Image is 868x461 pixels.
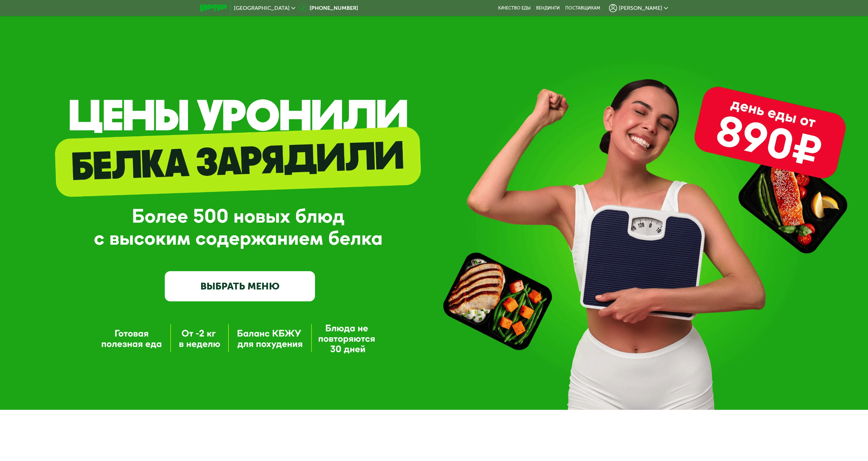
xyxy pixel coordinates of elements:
a: Качество еды [498,5,531,11]
div: поставщикам [565,5,600,11]
span: [GEOGRAPHIC_DATA] [234,5,290,11]
a: Вендинги [536,5,560,11]
a: [PHONE_NUMBER] [299,4,358,12]
span: [PERSON_NAME] [619,5,662,11]
a: ВЫБРАТЬ МЕНЮ [165,271,315,301]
